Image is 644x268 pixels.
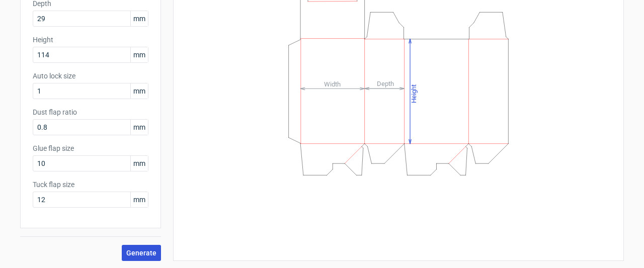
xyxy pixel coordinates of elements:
[410,84,418,103] tspan: Height
[33,71,148,81] label: Auto lock size
[377,80,394,87] tspan: Depth
[324,80,341,87] tspan: Width
[126,249,156,256] span: Generate
[130,83,148,99] span: mm
[122,245,161,261] button: Generate
[130,192,148,207] span: mm
[130,11,148,26] span: mm
[130,120,148,135] span: mm
[33,180,148,190] label: Tuck flap size
[130,156,148,171] span: mm
[33,143,148,153] label: Glue flap size
[130,47,148,62] span: mm
[33,107,148,117] label: Dust flap ratio
[33,35,148,45] label: Height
